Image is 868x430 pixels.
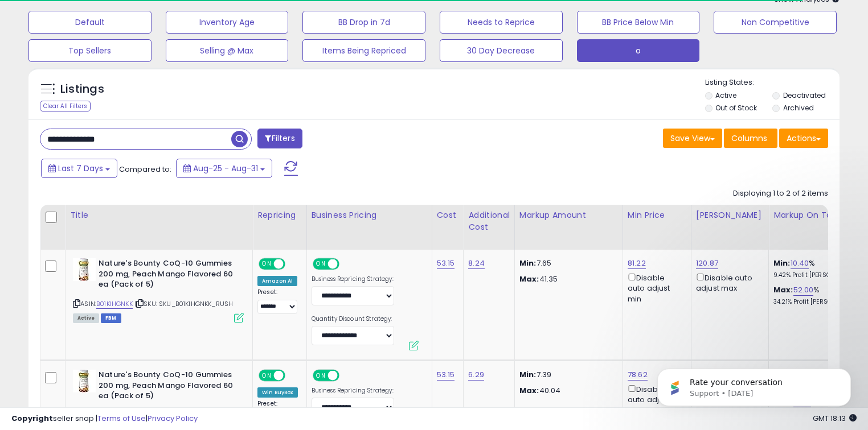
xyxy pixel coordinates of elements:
[337,259,355,269] span: OFF
[519,370,614,380] p: 7.39
[577,11,700,34] button: BB Price Below Min
[119,164,171,175] span: Compared to:
[779,129,828,148] button: Actions
[28,39,152,62] button: Top Sellers
[99,258,237,293] b: Nature's Bounty CoQ-10 Gummies 200 mg, Peach Mango Flavored 60 ea (Pack of 5)
[70,209,248,221] div: Title
[284,371,302,381] span: OFF
[312,387,394,395] label: Business Repricing Strategy:
[773,271,868,279] p: 9.42% Profit [PERSON_NAME]
[193,163,258,174] span: Aug-25 - Aug-31
[73,258,96,281] img: 41m36u7GJuL._SL40_.jpg
[640,345,868,424] iframe: Intercom notifications message
[468,369,484,381] a: 6.29
[791,258,809,269] a: 10.40
[11,414,198,424] div: seller snap | |
[519,386,614,396] p: 40.04
[73,313,99,323] span: All listings currently available for purchase on Amazon
[773,298,868,306] p: 34.21% Profit [PERSON_NAME]
[11,413,53,424] strong: Copyright
[260,259,274,269] span: ON
[715,103,757,113] label: Out of Stock
[60,81,104,97] h5: Listings
[58,163,103,174] span: Last 7 Days
[440,39,563,62] button: 30 Day Decrease
[166,11,289,34] button: Inventory Age
[314,259,328,269] span: ON
[577,39,700,62] button: o
[257,276,297,286] div: Amazon AI
[148,413,198,424] a: Privacy Policy
[773,285,868,306] div: %
[101,313,121,323] span: FBM
[468,209,510,233] div: Additional Cost
[166,39,289,62] button: Selling @ Max
[312,275,394,283] label: Business Repricing Strategy:
[97,413,146,424] a: Terms of Use
[437,369,455,381] a: 53.15
[628,258,646,269] a: 81.22
[519,274,614,284] p: 41.35
[314,371,328,381] span: ON
[773,258,868,279] div: %
[260,371,274,381] span: ON
[519,369,537,380] strong: Min:
[731,133,767,144] span: Columns
[437,258,455,269] a: 53.15
[733,188,828,199] div: Displaying 1 to 2 of 2 items
[257,129,302,148] button: Filters
[783,90,826,100] label: Deactivated
[628,369,648,381] a: 78.62
[696,258,718,269] a: 120.87
[468,258,485,269] a: 8.24
[724,129,777,148] button: Columns
[73,258,244,321] div: ASIN:
[257,288,298,314] div: Preset:
[302,39,425,62] button: Items Being Repriced
[40,101,91,111] div: Clear All Filters
[73,370,96,392] img: 41m36u7GJuL._SL40_.jpg
[257,387,298,398] div: Win BuyBox
[440,11,563,34] button: Needs to Reprice
[628,383,682,416] div: Disable auto adjust min
[696,271,760,293] div: Disable auto adjust max
[284,259,302,269] span: OFF
[99,370,237,404] b: Nature's Bounty CoQ-10 Gummies 200 mg, Peach Mango Flavored 60 ea (Pack of 5)
[783,103,814,113] label: Archived
[41,159,117,178] button: Last 7 Days
[519,274,539,284] strong: Max:
[134,299,233,308] span: | SKU: SKU_B01KIHGNKK_RUSH
[312,315,394,323] label: Quantity Discount Strategy:
[773,258,791,268] b: Min:
[696,209,764,221] div: [PERSON_NAME]
[519,209,618,221] div: Markup Amount
[519,258,537,268] strong: Min:
[773,284,793,295] b: Max:
[28,11,152,34] button: Default
[628,209,686,221] div: Min Price
[96,299,133,309] a: B01KIHGNKK
[437,209,459,221] div: Cost
[628,271,682,304] div: Disable auto adjust min
[257,209,302,221] div: Repricing
[176,159,272,178] button: Aug-25 - Aug-31
[663,129,722,148] button: Save View
[519,385,539,396] strong: Max:
[714,11,837,34] button: Non Competitive
[715,90,736,100] label: Active
[519,258,614,268] p: 7.65
[302,11,425,34] button: BB Drop in 7d
[705,77,840,88] p: Listing States:
[337,371,355,381] span: OFF
[312,209,427,221] div: Business Pricing
[793,284,814,296] a: 52.00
